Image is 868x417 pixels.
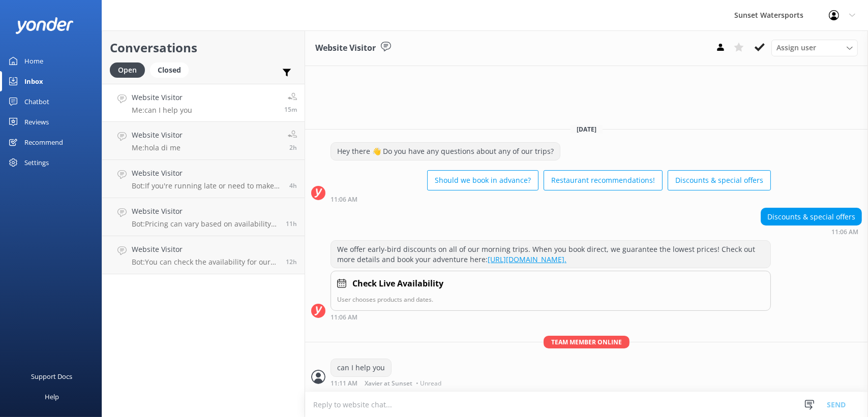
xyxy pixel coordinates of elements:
div: Open [110,62,145,78]
strong: 11:06 AM [331,197,357,203]
div: Support Docs [32,366,73,387]
p: Me: can I help you [132,106,192,115]
span: Sep 14 2025 10:42pm (UTC -05:00) America/Cancun [286,219,297,228]
p: Me: hola di me [132,143,183,152]
h3: Website Visitor [315,42,376,55]
strong: 11:06 AM [331,314,357,320]
a: Website VisitorBot:Pricing can vary based on availability and seasonality. If you're seeing a dif... [102,198,305,236]
span: • Unread [416,380,441,387]
h2: Conversations [110,38,297,57]
h4: Website Visitor [132,92,192,103]
button: Discounts & special offers [668,170,771,190]
h4: Website Visitor [132,206,278,217]
h4: Website Visitor [132,130,183,141]
button: Should we book in advance? [427,170,538,190]
div: can I help you [331,359,391,376]
div: Closed [150,62,189,78]
div: Sep 15 2025 10:06am (UTC -05:00) America/Cancun [331,313,771,320]
a: Website VisitorBot:You can check the availability for our sunset cruises and book your spot at [U... [102,236,305,274]
div: Home [24,51,43,71]
div: Assign User [771,40,858,56]
div: Reviews [24,112,49,132]
a: Closed [150,64,194,75]
span: Xavier at Sunset [365,380,412,387]
div: Settings [24,152,49,173]
h4: Check Live Availability [352,277,443,291]
span: Sep 14 2025 09:50pm (UTC -05:00) America/Cancun [286,258,297,266]
a: [URL][DOMAIN_NAME]. [488,254,566,264]
img: yonder-white-logo.png [15,17,74,34]
p: Bot: Pricing can vary based on availability and seasonality. If you're seeing a different price a... [132,219,278,229]
h4: Website Visitor [132,244,278,255]
div: Chatbot [24,91,49,112]
strong: 11:06 AM [831,229,858,235]
div: Inbox [24,71,43,91]
a: Open [110,64,150,75]
p: Bot: If you're running late or need to make changes to your reservation, please give our office a... [132,181,282,190]
span: [DATE] [571,125,603,134]
div: Sep 15 2025 10:06am (UTC -05:00) America/Cancun [761,228,862,235]
h4: Website Visitor [132,168,282,179]
div: Help [45,387,59,407]
p: Bot: You can check the availability for our sunset cruises and book your spot at [URL][DOMAIN_NAM... [132,258,278,267]
div: Sep 15 2025 10:06am (UTC -05:00) America/Cancun [331,196,771,203]
a: Website VisitorBot:If you're running late or need to make changes to your reservation, please giv... [102,160,305,198]
div: We offer early-bird discounts on all of our morning trips. When you book direct, we guarantee the... [331,241,770,268]
span: Sep 15 2025 08:10am (UTC -05:00) America/Cancun [289,143,297,152]
div: Sep 15 2025 10:11am (UTC -05:00) America/Cancun [331,379,444,387]
strong: 11:11 AM [331,380,357,387]
a: Website VisitorMe:can I help you15m [102,84,305,122]
span: Assign user [776,42,816,53]
span: Team member online [544,336,630,348]
a: Website VisitorMe:hola di me2h [102,122,305,160]
span: Sep 15 2025 10:11am (UTC -05:00) America/Cancun [284,105,297,114]
div: Recommend [24,132,63,152]
div: Discounts & special offers [761,208,861,226]
p: User chooses products and dates. [337,295,764,304]
div: Hey there 👋 Do you have any questions about any of our trips? [331,143,560,160]
button: Restaurant recommendations! [544,170,663,190]
span: Sep 15 2025 06:25am (UTC -05:00) America/Cancun [289,181,297,190]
